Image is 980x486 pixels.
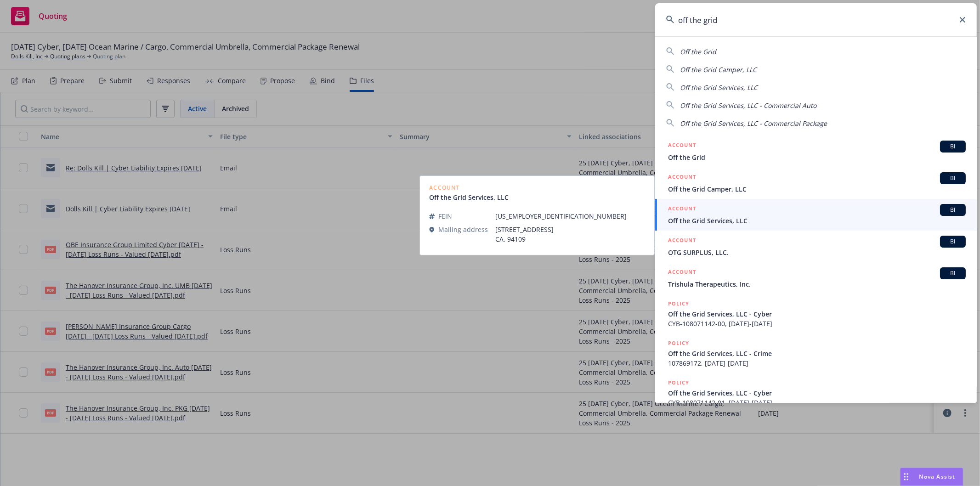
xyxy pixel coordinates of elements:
[655,199,977,231] a: ACCOUNTBIOff the Grid Services, LLC
[655,231,977,262] a: ACCOUNTBIOTG SURPLUS, LLC.
[668,358,966,368] span: 107869172, [DATE]-[DATE]
[668,398,966,407] span: CYB-108071142-01, [DATE]-[DATE]
[655,3,977,36] input: Search...
[680,65,757,74] span: Off the Grid Camper, LLC
[655,333,977,373] a: POLICYOff the Grid Services, LLC - Crime107869172, [DATE]-[DATE]
[668,378,689,387] h5: POLICY
[668,388,966,398] span: Off the Grid Services, LLC - Cyber
[668,184,966,194] span: Off the Grid Camper, LLC
[655,294,977,333] a: POLICYOff the Grid Services, LLC - CyberCYB-108071142-00, [DATE]-[DATE]
[680,83,758,92] span: Off the Grid Services, LLC
[668,204,696,215] h5: ACCOUNT
[944,206,962,214] span: BI
[680,119,827,128] span: Off the Grid Services, LLC - Commercial Package
[680,101,816,110] span: Off the Grid Services, LLC - Commercial Auto
[668,339,689,348] h5: POLICY
[655,373,977,413] a: POLICYOff the Grid Services, LLC - CyberCYB-108071142-01, [DATE]-[DATE]
[668,267,696,278] h5: ACCOUNT
[900,468,963,486] button: Nova Assist
[668,309,966,319] span: Off the Grid Services, LLC - Cyber
[668,299,689,308] h5: POLICY
[668,153,966,162] span: Off the Grid
[944,269,962,277] span: BI
[680,47,716,56] span: Off the Grid
[655,136,977,167] a: ACCOUNTBIOff the Grid
[668,279,966,289] span: Trishula Therapeutics, Inc.
[944,174,962,182] span: BI
[668,349,966,358] span: Off the Grid Services, LLC - Crime
[944,142,962,151] span: BI
[668,319,966,328] span: CYB-108071142-00, [DATE]-[DATE]
[668,248,966,257] span: OTG SURPLUS, LLC.
[901,468,912,486] div: Drag to move
[655,262,977,294] a: ACCOUNTBITrishula Therapeutics, Inc.
[655,167,977,199] a: ACCOUNTBIOff the Grid Camper, LLC
[944,237,962,246] span: BI
[668,172,696,183] h5: ACCOUNT
[668,141,696,152] h5: ACCOUNT
[668,236,696,247] h5: ACCOUNT
[919,473,956,480] span: Nova Assist
[668,216,966,226] span: Off the Grid Services, LLC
